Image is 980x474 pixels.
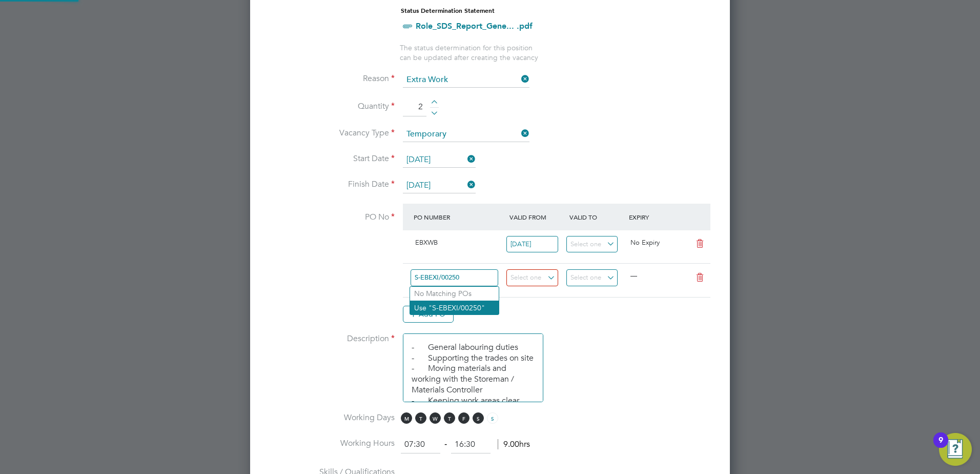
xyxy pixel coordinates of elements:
[506,236,558,253] input: Select one
[451,436,491,454] input: 17:00
[444,412,455,424] span: T
[566,269,618,286] input: Select one
[430,412,441,424] span: W
[411,269,498,286] input: Search for...
[498,439,530,449] span: 9.00hrs
[567,208,627,226] div: Valid To
[410,301,499,314] li: Use "S-EBEXI/00250"
[442,439,449,449] span: ‐
[566,236,618,253] input: Select one
[267,412,395,423] label: Working Days
[410,287,499,300] li: No Matching POs
[630,271,637,280] span: —
[411,208,507,226] div: PO Number
[458,412,469,424] span: F
[267,153,395,164] label: Start Date
[267,179,395,190] label: Finish Date
[473,412,484,424] span: S
[506,269,558,286] input: Select one
[626,208,686,226] div: Expiry
[403,178,476,193] input: Select one
[415,238,438,247] span: EBXWB
[401,412,412,424] span: M
[507,208,567,226] div: Valid From
[267,438,395,449] label: Working Hours
[400,43,538,62] span: The status determination for this position can be updated after creating the vacancy
[267,212,395,223] label: PO No
[416,21,533,31] a: Role_SDS_Report_Gene... .pdf
[415,412,426,424] span: T
[267,128,395,139] label: Vacancy Type
[938,440,943,453] div: 9
[939,433,972,466] button: Open Resource Center, 9 new notifications
[403,306,454,322] button: Add PO
[267,333,395,344] label: Description
[401,7,495,14] strong: Status Determination Statement
[403,127,529,142] input: Select one
[403,152,476,168] input: Select one
[267,73,395,84] label: Reason
[403,72,529,88] input: Select one
[401,436,440,454] input: 08:00
[630,238,660,247] span: No Expiry
[487,412,498,424] span: S
[267,101,395,112] label: Quantity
